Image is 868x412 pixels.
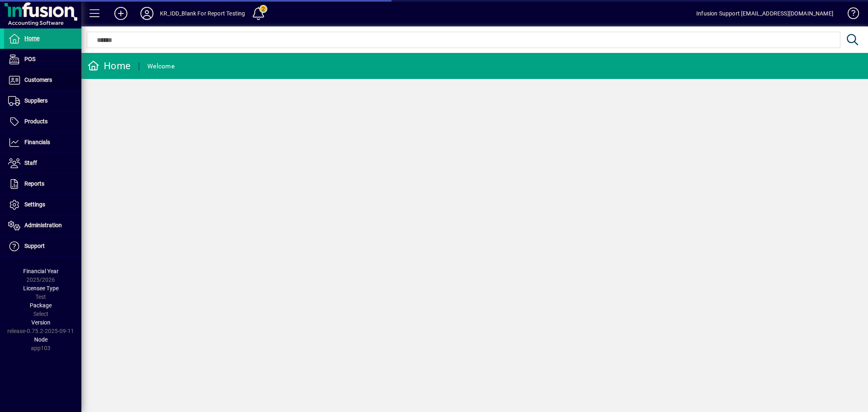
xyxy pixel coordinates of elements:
[108,6,134,21] button: Add
[30,302,52,309] span: Package
[4,153,81,173] a: Staff
[4,112,81,132] a: Products
[4,215,81,236] a: Administration
[4,49,81,70] a: POS
[24,180,44,187] span: Reports
[160,7,245,20] div: KR_IDD_Blank For Report Testing
[696,7,833,20] div: Infusion Support [EMAIL_ADDRESS][DOMAIN_NAME]
[4,70,81,90] a: Customers
[134,6,160,21] button: Profile
[4,236,81,256] a: Support
[24,35,39,42] span: Home
[24,139,50,145] span: Financials
[4,174,81,194] a: Reports
[23,268,59,274] span: Financial Year
[87,59,131,72] div: Home
[24,77,52,83] span: Customers
[24,201,45,208] span: Settings
[4,195,81,215] a: Settings
[4,91,81,111] a: Suppliers
[24,243,45,249] span: Support
[24,160,37,166] span: Staff
[31,319,50,326] span: Version
[4,132,81,153] a: Financials
[147,60,175,73] div: Welcome
[24,97,48,104] span: Suppliers
[23,285,59,291] span: Licensee Type
[842,2,858,28] a: Knowledge Base
[24,222,62,228] span: Administration
[34,336,48,343] span: Node
[24,118,48,125] span: Products
[24,56,35,62] span: POS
